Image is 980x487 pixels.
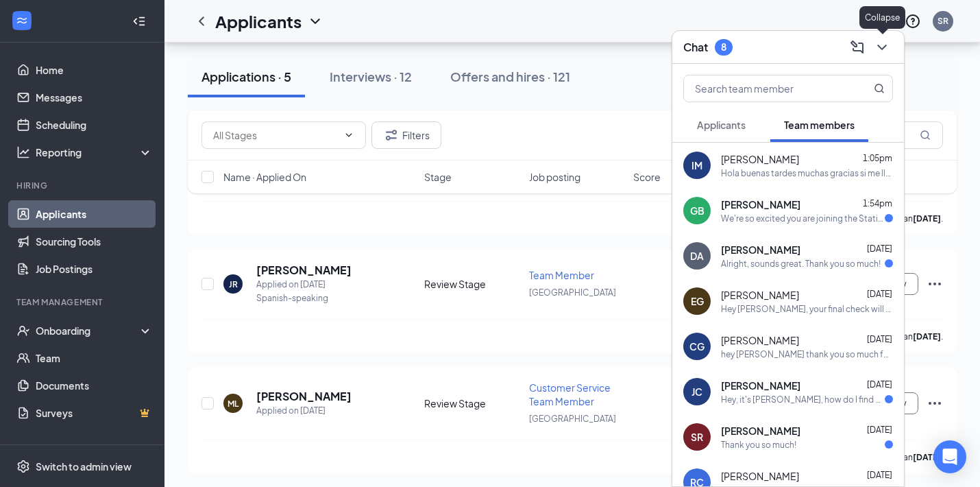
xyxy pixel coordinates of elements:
[721,258,881,270] div: Alright, sounds great. Thank you so much!
[36,372,153,399] a: Documents
[689,340,705,353] div: CG
[529,170,580,184] span: Job posting
[36,200,153,228] a: Applicants
[529,381,611,407] span: Customer Service Team Member
[691,385,702,399] div: JC
[424,170,452,184] span: Stage
[633,170,661,184] span: Score
[343,130,354,141] svg: ChevronDown
[913,452,941,462] b: [DATE]
[874,83,885,94] svg: MagnifyingGlass
[229,278,238,290] div: JR
[691,158,702,172] div: IM
[867,425,892,435] span: [DATE]
[36,84,153,111] a: Messages
[36,460,132,473] div: Switch to admin view
[16,324,30,337] svg: UserCheck
[36,324,141,337] div: Onboarding
[721,379,800,392] span: [PERSON_NAME]
[16,460,30,473] svg: Settings
[721,213,885,224] div: We're so excited you are joining the Station Park [DEMOGRAPHIC_DATA]-fil-Ateam ! Do you know anyo...
[256,404,352,418] div: Applied on [DATE]
[721,288,799,302] span: [PERSON_NAME]
[867,334,892,344] span: [DATE]
[867,379,892,390] span: [DATE]
[859,6,905,29] div: Collapse
[36,228,153,255] a: Sourcing Tools
[215,10,302,33] h1: Applicants
[697,119,746,131] span: Applicants
[927,276,943,292] svg: Ellipses
[849,39,866,56] svg: ComposeMessage
[690,249,704,263] div: DA
[933,440,966,473] div: Open Intercom Messenger
[871,36,893,58] button: ChevronDown
[256,389,352,404] h5: [PERSON_NAME]
[721,394,885,405] div: Hey, it's [PERSON_NAME], how do I find my schedule for this week
[330,68,412,85] div: Interviews · 12
[846,36,868,58] button: ComposeMessage
[132,14,146,28] svg: Collapse
[721,348,893,360] div: hey [PERSON_NAME] thank you so much for the opportunity to work at [DEMOGRAPHIC_DATA] fil a but i...
[721,303,893,315] div: Hey [PERSON_NAME], your final check will be ready to be picked up [DATE]! You will need to bring ...
[36,56,153,84] a: Home
[529,287,616,298] span: [GEOGRAPHIC_DATA]
[223,170,306,184] span: Name · Applied On
[863,153,892,163] span: 1:05pm
[371,121,441,149] button: Filter Filters
[15,14,29,27] svg: WorkstreamLogo
[938,15,948,27] div: SR
[36,399,153,427] a: SurveysCrown
[424,396,521,410] div: Review Stage
[905,13,921,29] svg: QuestionInfo
[721,469,799,483] span: [PERSON_NAME]
[721,41,726,53] div: 8
[721,424,800,438] span: [PERSON_NAME]
[213,128,338,143] input: All Stages
[683,40,708,55] h3: Chat
[721,243,800,257] span: [PERSON_NAME]
[36,145,154,159] div: Reporting
[256,263,352,278] h5: [PERSON_NAME]
[721,167,893,179] div: Hola buenas tardes muchas gracias si me llegó el correo y el horario.
[920,130,931,141] svg: MagnifyingGlass
[450,68,570,85] div: Offers and hires · 121
[228,398,238,409] div: ML
[913,331,941,342] b: [DATE]
[867,470,892,480] span: [DATE]
[193,13,210,29] svg: ChevronLeft
[867,289,892,299] span: [DATE]
[256,292,352,305] div: Spanish-speaking
[16,296,150,308] div: Team Management
[36,111,153,139] a: Scheduling
[691,430,703,444] div: SR
[721,439,796,451] div: Thank you so much!
[529,269,594,281] span: Team Member
[256,278,352,292] div: Applied on [DATE]
[867,243,892,254] span: [DATE]
[36,255,153,283] a: Job Postings
[307,13,323,29] svg: ChevronDown
[691,294,704,308] div: EG
[36,344,153,372] a: Team
[721,152,799,166] span: [PERSON_NAME]
[721,333,799,347] span: [PERSON_NAME]
[784,119,855,131] span: Team members
[927,395,943,412] svg: Ellipses
[201,68,291,85] div: Applications · 5
[690,204,705,217] div: GB
[16,180,150,191] div: Hiring
[684,75,846,102] input: Search team member
[721,198,800,211] span: [PERSON_NAME]
[16,145,30,159] svg: Analysis
[529,414,616,424] span: [GEOGRAPHIC_DATA]
[383,127,400,143] svg: Filter
[874,39,890,56] svg: ChevronDown
[863,198,892,209] span: 1:54pm
[913,213,941,224] b: [DATE]
[424,277,521,291] div: Review Stage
